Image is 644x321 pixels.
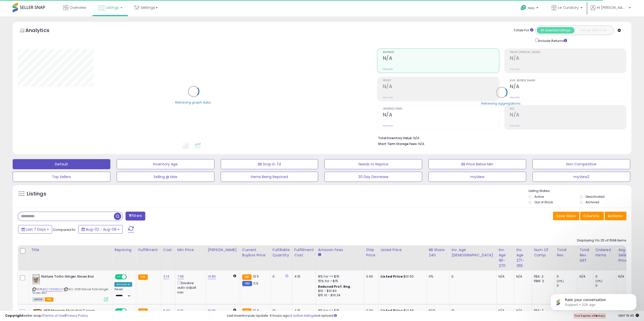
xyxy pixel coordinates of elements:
[13,172,110,182] button: Top Sellers
[574,27,612,34] button: Listings With Cost
[78,225,123,234] button: Aug-02 - Aug-08
[366,274,375,279] div: 0.00
[618,247,637,263] div: Avg Selling Price
[273,247,290,258] div: Fulfillable Quantity
[429,274,445,279] div: 0%
[253,281,258,286] span: 11.5
[117,172,214,182] button: Selling @ Max
[13,159,110,169] button: Default
[381,274,423,279] div: $13.50
[138,247,159,253] div: Fulfillment
[537,27,574,34] button: All Selected Listings
[381,247,424,253] div: Listed Price
[253,274,259,279] span: 13.5
[27,190,46,197] h5: Listings
[114,288,132,299] div: Preset:
[532,159,630,169] button: Non Competitive
[126,212,145,220] button: Filters
[221,172,318,182] button: Items Being Repriced
[579,247,591,263] div: Total Rev. Diff.
[177,308,183,313] a: 11.16
[138,308,148,314] small: FBA
[451,308,492,313] div: 10
[70,5,86,10] span: Overview
[534,194,544,199] label: Active
[5,313,88,318] div: seller snap | |
[429,308,445,313] div: 60%
[175,100,212,105] div: Retrieving graph data..
[273,308,288,313] div: 10
[32,297,44,302] span: All listings currently available for purchase on Amazon
[53,227,76,232] span: Compared to:
[451,274,492,279] div: 0
[242,247,268,258] div: Current Buybox Price
[579,274,589,279] div: N/A
[481,101,522,106] div: Retrieving aggregations..
[177,274,184,279] a: 7.95
[177,280,202,295] div: Disable auto adjust min
[208,274,216,279] a: 14.80
[381,308,423,313] div: $14.56
[558,5,579,10] span: Le Curatory
[595,279,603,283] small: (0%)
[516,274,528,279] div: N/A
[115,309,122,313] span: ON
[18,225,52,234] button: Last 7 Days
[32,274,108,301] div: ASIN:
[318,284,351,289] b: Reduced Prof. Rng.
[138,274,148,280] small: FBA
[586,194,605,199] label: Deactivated
[516,1,543,16] a: Help
[318,289,360,293] div: $10 - $10.83
[117,159,214,169] button: Inventory Age
[557,279,564,283] small: (0%)
[66,313,88,318] a: Privacy Policy
[595,274,616,279] div: 0
[618,274,635,279] div: N/A
[520,5,527,11] i: Get Help
[294,274,312,279] div: 4.15
[583,213,599,218] span: Columns
[115,275,122,279] span: ON
[106,5,119,10] span: Listings
[534,308,551,313] div: FBA: 7
[294,308,312,313] div: 4.15
[318,274,360,279] div: 8% for <= $15
[605,212,626,220] button: Actions
[428,159,526,169] button: BB Price Below Min
[32,308,43,316] img: 51HgmFzoIFL._SL40_.jpg
[44,308,105,314] b: HEB Mexican Style Hot Cocoa
[528,6,535,10] span: Help
[451,247,494,258] div: Inv. Age [DEMOGRAPHIC_DATA]
[114,282,132,287] div: Amazon AI
[366,247,376,258] div: Ship Price
[586,200,599,204] label: Archived
[428,172,526,182] button: myView
[318,247,362,253] div: Amazon Fees
[114,247,134,253] div: Repricing
[318,308,360,313] div: 8% for <= $15
[177,247,203,253] div: Min Price
[324,159,422,169] button: Needs to Reprice
[381,308,404,313] b: Listed Price:
[580,212,604,220] button: Columns
[86,227,116,232] span: Aug-02 - Aug-08
[557,274,577,279] div: 0
[126,275,134,279] span: OFF
[43,287,63,291] a: B0CY9WB6H3
[543,283,644,318] iframe: Intercom notifications message
[553,212,579,220] button: Save View
[31,247,110,253] div: Title
[318,293,360,298] div: $15.01 - $16.24
[5,313,24,318] strong: Copyright
[590,5,631,16] a: Hi [PERSON_NAME]
[534,274,551,279] div: FBA: 2
[32,274,40,284] img: 41JBhv4vyZL._SL40_.jpg
[366,308,375,313] div: 0.00
[242,308,252,314] small: FBA
[528,189,631,193] p: Listing States:
[273,274,288,279] div: 0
